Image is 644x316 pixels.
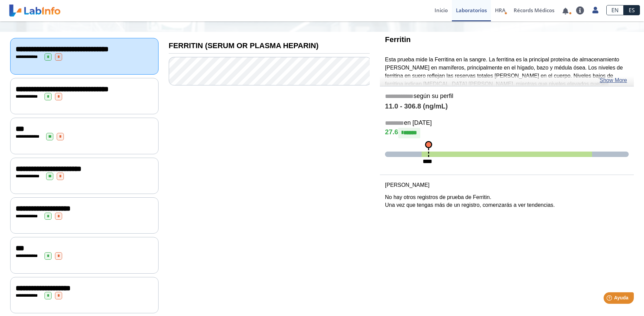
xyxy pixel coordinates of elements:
b: Ferritin [385,35,411,44]
a: EN [606,5,624,15]
iframe: Help widget launcher [584,290,637,309]
h4: 27.6 [385,128,629,138]
p: [PERSON_NAME] [385,181,629,189]
b: FERRITIN (SERUM OR PLASMA HEPARIN) [169,41,319,50]
a: ES [624,5,640,15]
a: Show More [600,76,627,84]
p: Esta prueba mide la Ferritina en la sangre. La ferritina es la principal proteína de almacenamien... [385,56,629,104]
p: No hay otros registros de prueba de Ferritin. Una vez que tengas más de un registro, comenzarás a... [385,193,629,210]
h4: 11.0 - 306.8 (ng/mL) [385,102,629,111]
h5: en [DATE] [385,119,629,127]
h5: según su perfil [385,93,629,100]
span: HRA [495,7,505,14]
